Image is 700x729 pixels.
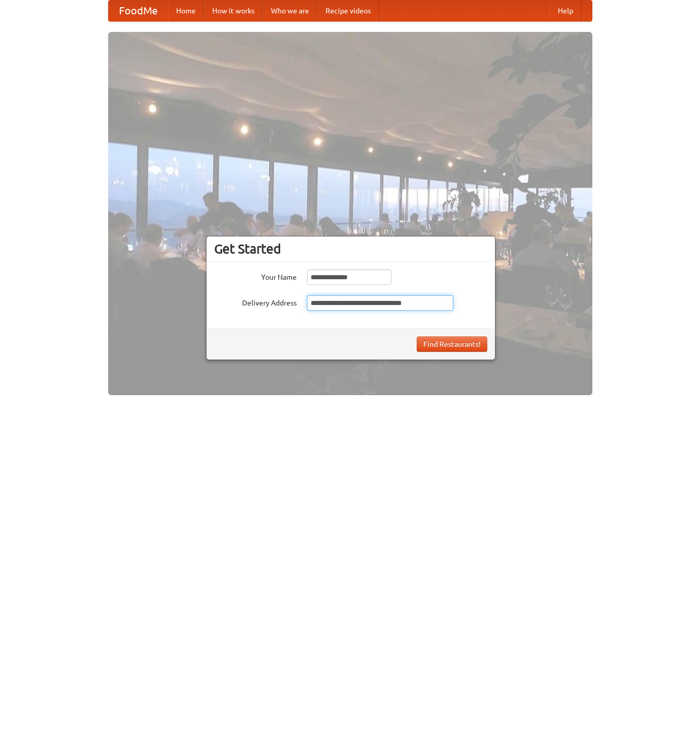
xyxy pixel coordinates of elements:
label: Delivery Address [214,295,297,308]
a: Home [168,1,204,21]
button: Find Restaurants! [417,336,487,352]
a: Who we are [263,1,317,21]
a: How it works [204,1,263,21]
a: Recipe videos [317,1,379,21]
a: Help [550,1,582,21]
h3: Get Started [214,241,487,257]
a: FoodMe [109,1,168,21]
label: Your Name [214,269,297,282]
